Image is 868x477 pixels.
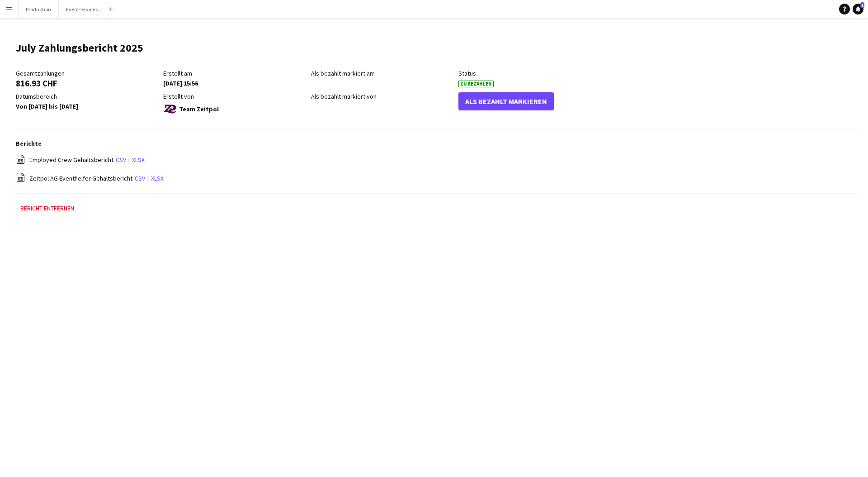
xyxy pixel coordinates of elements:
span: — [311,79,316,87]
a: xlsx [151,174,164,182]
div: Von [DATE] bis [DATE] [16,102,159,110]
div: Erstellt am [163,69,306,77]
div: Team Zeitpol [163,102,306,116]
div: Als bezahlt markiert am [311,69,454,77]
h3: Berichte [16,139,859,148]
button: Bericht entfernen [16,203,79,214]
div: Als bezahlt markiert von [311,92,454,100]
span: — [311,102,316,110]
span: Employed Crew Gehaltsbericht [29,156,113,164]
span: Zu bezahlen [458,81,494,87]
button: Eventservices [59,0,105,18]
div: Erstellt von [163,92,306,100]
span: Zeitpol AG Eventhelfer Gehaltsbericht [29,174,132,182]
div: | [16,154,859,166]
button: Produktion [19,0,59,18]
div: [DATE] 15:56 [163,79,306,87]
div: 816.93 CHF [16,79,159,87]
a: xlsx [132,156,145,164]
a: csv [116,156,126,164]
div: Gesamtzahlungen [16,69,159,77]
span: 1 [860,2,864,8]
a: 1 [853,4,863,14]
a: csv [135,174,145,182]
div: Status [458,69,601,77]
div: Datumsbereich [16,92,159,100]
button: Als bezahlt markieren [458,92,554,110]
h1: July Zahlungsbericht 2025 [16,41,143,55]
div: | [16,172,859,184]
